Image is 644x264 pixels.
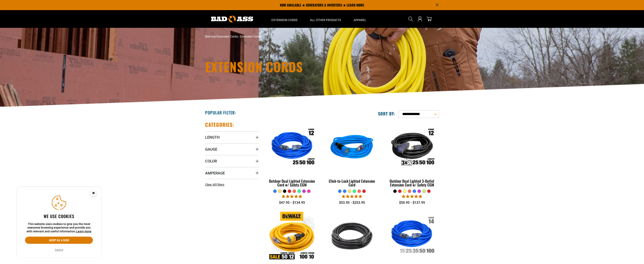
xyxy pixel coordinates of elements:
summary: All Other Products [304,10,347,28]
a: blue Click-to-Lock Lighted Extension Cord [325,121,379,189]
img: black [325,212,378,260]
img: blue [325,123,378,172]
h2: We use cookies [25,213,93,219]
span: Extension Cords [240,35,261,38]
summary: Length [205,131,259,143]
nav: breadcrumbs [205,34,359,39]
span: Color [205,159,217,163]
a: Outdoor Dual Lighted 3-Outlet Extension Cord w/ Safety CGM Outdoor Dual Lighted 3-Outlet Extensio... [385,121,439,189]
span: Extension Cords [271,18,297,22]
button: Accept all & close [25,237,93,244]
span: Apparel [354,18,366,22]
span: › [238,35,239,38]
h2: Categories: [205,121,234,128]
label: Sort by: [378,111,395,116]
a: Learn more [76,230,91,233]
span: 4.81 stars [282,194,302,198]
div: $47.95 - $134.95 [265,200,319,205]
img: Bad Ass Extension Cords [211,16,253,23]
div: Outdoor Dual Lighted 3-Outlet Extension Cord w/ Safety CGM [385,179,439,187]
button: Decline [54,248,64,252]
img: Outdoor Dual Lighted 3-Outlet Extension Cord w/ Safety CGM [385,123,438,172]
div: Outdoor Dual Lighted Extension Cord w/ Safety CGM [265,179,319,187]
a: Bad Ass Extension Cords [205,35,238,38]
span: All Other Products [310,18,341,22]
h2: Popular Filter: [205,110,236,115]
summary: Color [205,155,259,167]
summary: Gauge [205,143,259,155]
span: Gauge [205,147,217,152]
summary: Apparel [347,10,373,28]
a: Clear All Filters [205,182,226,187]
img: Indoor Dual Lighted Extension Cord w/ Safety CGM [385,212,438,260]
a: Outdoor Dual Lighted Extension Cord w/ Safety CGM Outdoor Dual Lighted Extension Cord w/ Safety CGM [265,121,319,189]
img: Outdoor Dual Lighted Extension Cord w/ Safety CGM [266,123,319,172]
div: $53.95 - $253.95 [325,200,379,205]
img: DEWALT 50-100 foot 12/3 Lighted Click-to-Lock CGM Extension Cord 15A SJTW [266,212,319,260]
span: Clear All Filters [205,183,224,186]
div: $50.95 - $137.95 [385,200,439,205]
div: Click-to-Lock Lighted Extension Cord [325,179,379,187]
span: Amperage [205,171,225,176]
summary: Search [407,16,414,22]
summary: Extension Cords [265,10,304,28]
aside: Cookie Consent [17,187,101,257]
span: 4.87 stars [342,194,362,198]
h1: Extension Cords [205,60,359,73]
summary: Amperage [205,167,259,179]
span: Length [205,135,220,140]
span: 4.80 stars [402,194,422,198]
p: This website uses cookies to give you the most awesome browsing experience and provide you with r... [25,222,93,233]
